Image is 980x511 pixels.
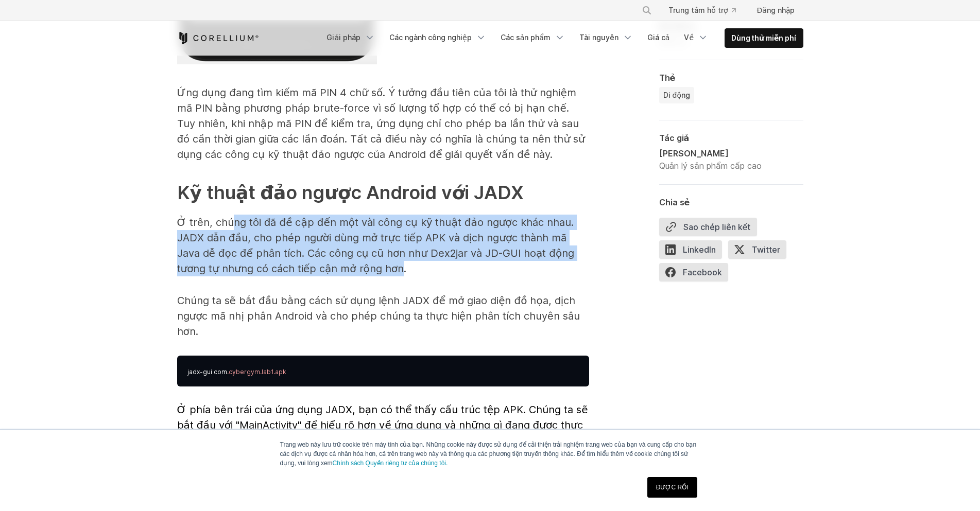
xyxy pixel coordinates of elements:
font: ĐƯỢC RỒI [656,484,689,491]
button: Tìm kiếm [638,1,656,20]
a: Facebook [659,263,734,286]
font: Thẻ [659,73,676,83]
font: Tác giả [659,133,690,143]
div: Menu điều hướng [320,28,803,48]
a: ĐƯỢC RỒI [647,477,697,498]
font: Chia sẻ [659,197,690,207]
font: Di động [663,91,690,99]
font: Twitter [752,244,780,255]
font: Kỹ thuật đảo ngược Android với JADX [177,181,524,204]
font: Đăng nhập [757,6,795,14]
font: [PERSON_NAME] [659,148,729,158]
font: LinkedIn [683,244,716,255]
a: Twitter [728,240,793,263]
font: Các ngành công nghiệp [389,33,472,42]
font: .cybergym.lab1.apk [227,368,286,376]
font: Tài nguyên [579,33,618,42]
font: jadx-gui com [187,368,227,376]
font: Các sản phẩm [501,33,551,42]
button: Sao chép liên kết [659,218,758,236]
font: Giá cả [647,33,670,42]
font: Về [684,33,694,42]
font: Chúng ta sẽ bắt đầu bằng cách sử dụng lệnh JADX để mở giao diện đồ họa, dịch ngược mã nhị phân An... [177,294,580,338]
a: LinkedIn [659,240,728,263]
font: Trung tâm hỗ trợ [668,6,728,14]
font: Ở phía bên trái của ứng dụng JADX, bạn có thể thấy cấu trúc tệp APK. Chúng ta sẽ bắt đầu với "Mai... [177,403,588,447]
a: Trang chủ Corellium [177,32,259,44]
font: Giải pháp [326,33,360,42]
a: Chính sách Quyền riêng tư của chúng tôi. [333,460,448,467]
font: Quản lý sản phẩm cấp cao [659,161,762,171]
font: Ở trên, chúng tôi đã đề cập đến một vài công cụ kỹ thuật đảo ngược khác nhau. JADX dẫn đầu, cho p... [177,216,575,275]
div: Menu điều hướng [629,1,803,20]
font: Ứng dụng đang tìm kiếm mã PIN 4 chữ số. Ý tưởng đầu tiên của tôi là thử nghiệm mã PIN bằng phương... [177,86,585,161]
font: Facebook [683,267,722,277]
a: Di động [659,87,694,103]
font: Dùng thử miễn phí [731,33,796,42]
font: Trang web này lưu trữ cookie trên máy tính của bạn. Những cookie này được sử dụng để cải thiện tr... [280,441,697,467]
